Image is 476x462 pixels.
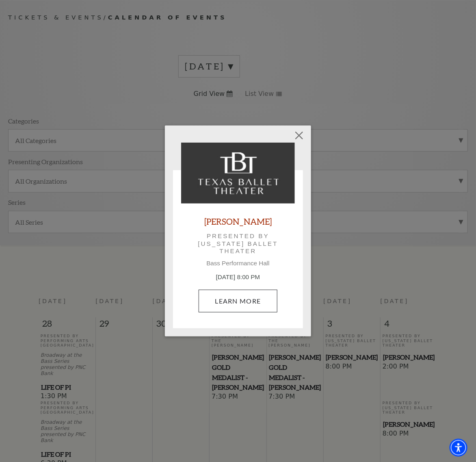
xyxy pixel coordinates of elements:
p: Bass Performance Hall [181,260,295,267]
button: Close [292,128,307,143]
p: [DATE] 8:00 PM [181,273,295,282]
img: Peter Pan [181,143,295,204]
p: Presented by [US_STATE] Ballet Theater [193,232,283,255]
a: [PERSON_NAME] [204,216,272,227]
a: October 3, 8:00 PM Learn More [199,290,278,312]
div: Accessibility Menu [450,439,467,457]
